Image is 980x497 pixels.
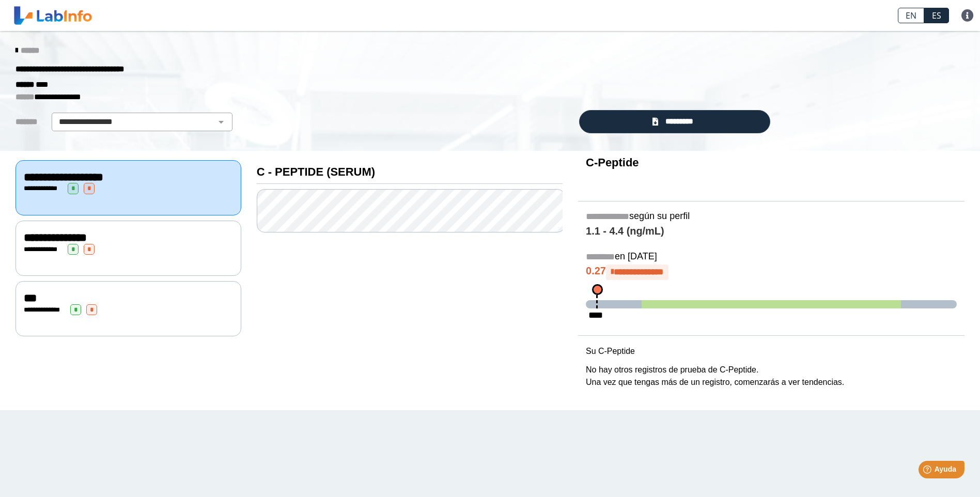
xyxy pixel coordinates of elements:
[888,457,969,486] iframe: Help widget launcher
[924,8,949,23] a: ES
[257,165,375,178] b: C - PEPTIDE (SERUM)
[586,225,957,238] h4: 1.1 - 4.4 (ng/mL)
[586,156,639,169] b: C-Peptide
[586,211,957,223] h5: según su perfil
[586,265,957,280] h4: 0.27
[898,8,924,23] a: EN
[586,345,957,358] p: Su C-Peptide
[586,251,957,263] h5: en [DATE]
[586,364,957,389] p: No hay otros registros de prueba de C-Peptide. Una vez que tengas más de un registro, comenzarás ...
